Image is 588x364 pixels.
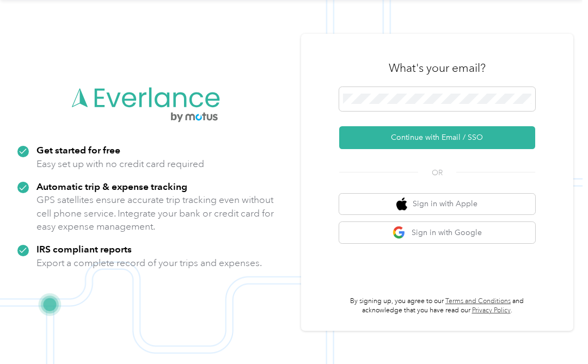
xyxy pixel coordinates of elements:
h3: What's your email? [389,60,486,76]
a: Privacy Policy [472,306,511,314]
p: Easy set up with no credit card required [36,157,204,171]
button: apple logoSign in with Apple [339,194,535,215]
p: Export a complete record of your trips and expenses. [36,256,262,270]
strong: IRS compliant reports [36,243,132,255]
a: Terms and Conditions [445,297,511,305]
button: Continue with Email / SSO [339,126,535,149]
img: google logo [393,226,406,239]
p: By signing up, you agree to our and acknowledge that you have read our . [339,297,535,316]
strong: Automatic trip & expense tracking [36,181,187,192]
img: apple logo [396,198,407,211]
p: GPS satellites ensure accurate trip tracking even without cell phone service. Integrate your bank... [36,193,274,233]
span: OR [418,167,456,178]
button: google logoSign in with Google [339,222,535,243]
strong: Get started for free [36,144,120,156]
